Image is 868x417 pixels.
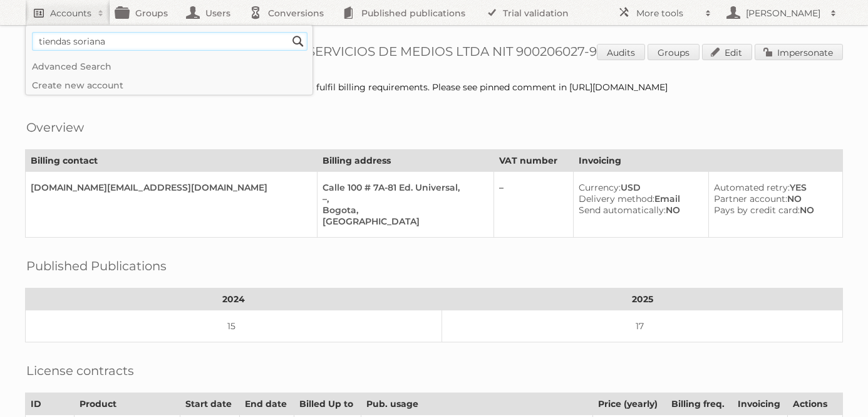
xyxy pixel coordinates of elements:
th: ID [26,393,75,415]
div: USD [579,182,698,193]
th: 2024 [26,288,442,310]
div: –, [323,193,483,204]
th: Billing freq. [666,393,732,415]
div: NO [714,204,832,216]
th: 2025 [442,288,843,310]
th: Invoicing [732,393,788,415]
div: Bogota, [323,204,483,216]
h2: Overview [26,118,84,137]
span: Delivery method: [579,193,654,204]
span: Partner account: [714,193,787,204]
th: Actions [788,393,843,415]
th: Pub. usage [361,393,593,415]
span: Pays by credit card: [714,204,800,216]
h2: License contracts [26,361,134,380]
th: Billed Up to [294,393,361,415]
input: Search [289,32,307,51]
th: End date [239,393,294,415]
a: Create new account [26,76,313,95]
span: Automated retry: [714,182,790,193]
th: Invoicing [573,150,842,172]
a: Edit [702,44,752,60]
a: Advanced Search [26,57,313,76]
h2: Published Publications [26,256,167,275]
a: Impersonate [755,44,843,60]
td: 17 [442,310,843,342]
h2: Accounts [50,7,91,19]
td: – [493,172,573,238]
div: NO [579,204,698,216]
h2: [PERSON_NAME] [743,7,824,19]
th: Billing contact [26,150,318,172]
div: [DOMAIN_NAME][EMAIL_ADDRESS][DOMAIN_NAME] [31,182,307,193]
th: Product [75,393,180,415]
th: VAT number [493,150,573,172]
span: Currency: [579,182,621,193]
div: [GEOGRAPHIC_DATA] [323,216,483,227]
a: Groups [648,44,700,60]
span: Send automatically: [579,204,666,216]
h1: Account 89571: UNIVERSAL [PERSON_NAME] SERVICIOS DE MEDIOS LTDA NIT 900206027-9 [25,44,843,63]
th: Billing address [317,150,493,172]
div: YES [714,182,832,193]
div: Easy (Cencosud [GEOGRAPHIC_DATA]) Auto-invoicing disabled to fulfil billing requirements. Please ... [25,82,843,93]
th: Price (yearly) [593,393,666,415]
div: NO [714,193,832,204]
th: Start date [180,393,239,415]
div: Email [579,193,698,204]
td: 15 [26,310,442,342]
h2: More tools [636,7,699,19]
div: Calle 100 # 7A-81 Ed. Universal, [323,182,483,193]
a: Audits [597,44,645,60]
